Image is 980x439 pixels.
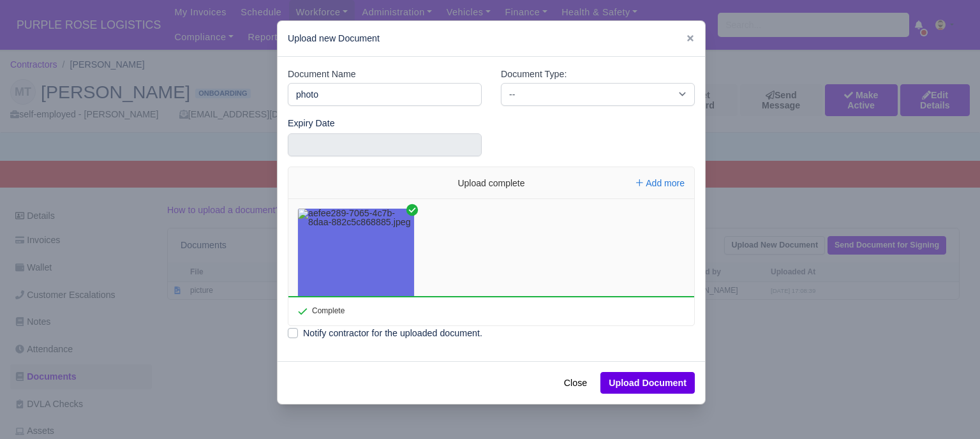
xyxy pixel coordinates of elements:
[288,116,335,131] label: Expiry Date
[556,372,595,394] button: Close
[396,167,587,199] div: Upload complete
[303,326,482,341] label: Notify contractor for the uploaded document.
[631,174,690,192] button: Add more files
[600,372,695,394] button: Upload Document
[916,378,980,439] iframe: Chat Widget
[298,307,345,315] div: Complete
[501,67,567,82] label: Document Type:
[298,209,414,298] a: aefee289-7065-4c7b-8daa-882c5c868885.jpeg
[646,178,685,188] span: Add more
[278,21,705,57] div: Upload new Document
[288,167,695,326] div: File Uploader
[288,67,356,82] label: Document Name
[288,296,347,325] div: Complete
